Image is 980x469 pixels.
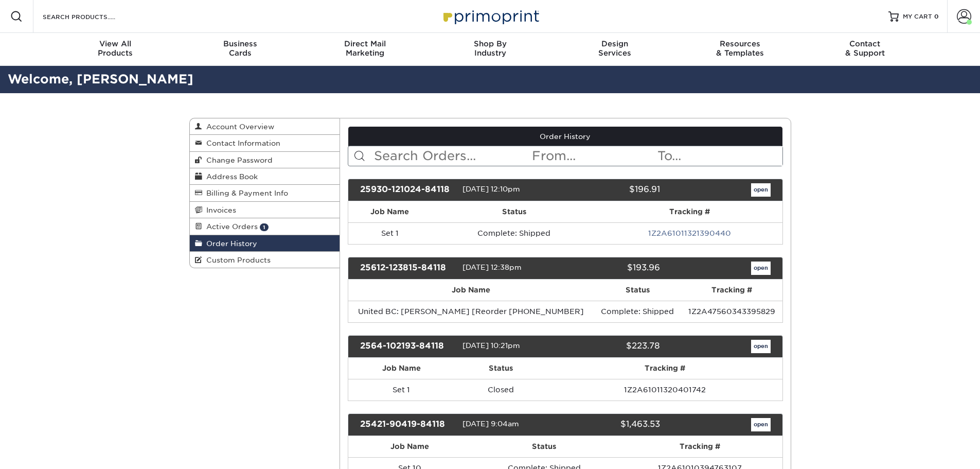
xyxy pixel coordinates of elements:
th: Tracking # [597,201,782,222]
span: Billing & Payment Info [202,189,288,197]
span: [DATE] 9:04am [462,420,519,428]
td: Complete: Shipped [594,301,681,322]
div: Products [53,39,178,58]
div: Marketing [302,39,427,58]
a: open [751,262,771,275]
span: Custom Products [202,256,271,264]
th: Job Name [348,280,594,301]
span: Change Password [202,156,273,164]
th: Status [431,201,597,222]
a: open [751,340,771,353]
input: To... [656,146,782,166]
input: Search Orders... [373,146,531,166]
span: Resources [678,39,803,48]
a: open [751,418,771,431]
a: Direct MailMarketing [302,33,427,66]
a: Order History [348,127,782,146]
span: [DATE] 12:10pm [462,185,520,193]
td: 1Z2A47560343395829 [681,301,782,322]
a: Custom Products [190,252,340,268]
a: Account Overview [190,118,340,135]
a: 1Z2A61011321390440 [648,229,731,237]
div: Services [553,39,678,58]
th: Job Name [348,436,471,457]
th: Status [454,358,547,379]
div: Cards [177,39,302,58]
div: & Templates [678,39,803,58]
a: Shop ByIndustry [427,33,553,66]
span: Contact Information [202,139,280,147]
input: From... [531,146,656,166]
span: View All [53,39,178,48]
a: Resources& Templates [678,33,803,66]
span: Address Book [202,172,258,181]
div: & Support [803,39,928,58]
a: Active Orders 1 [190,218,340,235]
span: Contact [803,39,928,48]
div: $1,463.53 [558,418,668,431]
span: [DATE] 10:21pm [462,341,520,350]
td: Set 1 [348,379,454,401]
td: Closed [454,379,547,401]
span: Shop By [427,39,553,48]
th: Status [594,280,681,301]
a: Contact Information [190,135,340,151]
div: $193.96 [558,262,668,275]
a: Address Book [190,168,340,185]
div: 25930-121024-84118 [352,183,462,197]
a: Invoices [190,202,340,218]
span: 1 [260,223,269,231]
a: open [751,183,771,197]
a: Change Password [190,152,340,168]
div: 25421-90419-84118 [352,418,462,431]
span: Account Overview [202,123,274,131]
span: Active Orders [202,222,258,231]
div: $196.91 [558,183,668,197]
span: Business [177,39,302,48]
div: Industry [427,39,553,58]
a: Order History [190,235,340,252]
a: View AllProducts [53,33,178,66]
th: Job Name [348,358,454,379]
th: Status [471,436,617,457]
img: Primoprint [439,5,542,27]
td: Complete: Shipped [431,222,597,244]
span: Direct Mail [302,39,427,48]
span: 0 [934,13,939,20]
a: BusinessCards [177,33,302,66]
div: 25612-123815-84118 [352,262,462,275]
th: Job Name [348,201,431,222]
span: Order History [202,239,257,248]
a: Contact& Support [803,33,928,66]
th: Tracking # [547,358,782,379]
th: Tracking # [617,436,782,457]
span: Invoices [202,206,236,214]
a: DesignServices [553,33,678,66]
td: Set 1 [348,222,431,244]
input: SEARCH PRODUCTS..... [42,10,142,23]
span: MY CART [903,12,932,21]
span: [DATE] 12:38pm [462,263,522,271]
td: 1Z2A61011320401742 [547,379,782,401]
span: Design [553,39,678,48]
td: United BC: [PERSON_NAME] [Reorder [PHONE_NUMBER] [348,301,594,322]
th: Tracking # [681,280,782,301]
div: $223.78 [558,340,668,353]
a: Billing & Payment Info [190,185,340,201]
div: 2564-102193-84118 [352,340,462,353]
